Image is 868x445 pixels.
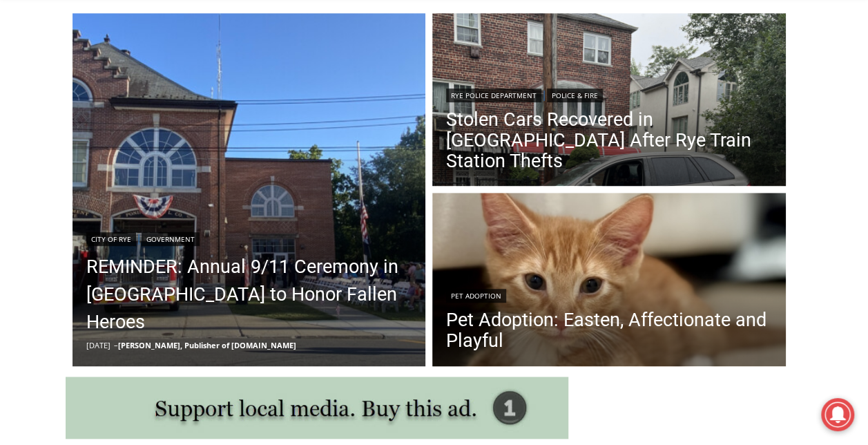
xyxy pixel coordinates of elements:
span: Open Tues. - Sun. [PHONE_NUMBER] [4,142,135,195]
img: (PHOTO: This Ford Edge was stolen from the Rye Metro North train station on Tuesday, September 9,... [432,13,786,190]
img: (PHOTO: The City of Rye 9-11 ceremony on Wednesday, September 11, 2024. It was the 23rd anniversa... [73,13,426,367]
a: Read More Stolen Cars Recovered in Bronx After Rye Train Station Thefts [432,13,786,190]
a: Open Tues. - Sun. [PHONE_NUMBER] [1,139,139,172]
a: Intern @ [DOMAIN_NAME] [332,134,669,172]
a: Police & Fire [547,88,603,102]
a: [PERSON_NAME], Publisher of [DOMAIN_NAME] [118,340,296,350]
img: [PHOTO: Easten] [432,193,786,370]
a: REMINDER: Annual 9/11 Ceremony in [GEOGRAPHIC_DATA] to Honor Fallen Heroes [86,253,412,336]
a: Government [142,232,200,246]
a: Pet Adoption [446,289,506,303]
span: – [114,340,118,350]
a: Read More Pet Adoption: Easten, Affectionate and Playful [432,193,786,370]
time: [DATE] [86,340,110,350]
div: | [86,229,412,246]
a: City of Rye [86,232,136,246]
a: Pet Adoption: Easten, Affectionate and Playful [446,310,772,351]
div: | [446,86,772,102]
span: Intern @ [DOMAIN_NAME] [361,138,640,169]
div: "the precise, almost orchestrated movements of cutting and assembling sushi and [PERSON_NAME] mak... [142,86,203,165]
a: Rye Police Department [446,88,541,102]
img: support local media, buy this ad [66,377,568,439]
a: Stolen Cars Recovered in [GEOGRAPHIC_DATA] After Rye Train Station Thefts [446,109,772,171]
div: "[PERSON_NAME] and I covered the [DATE] Parade, which was a really eye opening experience as I ha... [349,1,653,134]
a: Read More REMINDER: Annual 9/11 Ceremony in Rye to Honor Fallen Heroes [73,13,426,367]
